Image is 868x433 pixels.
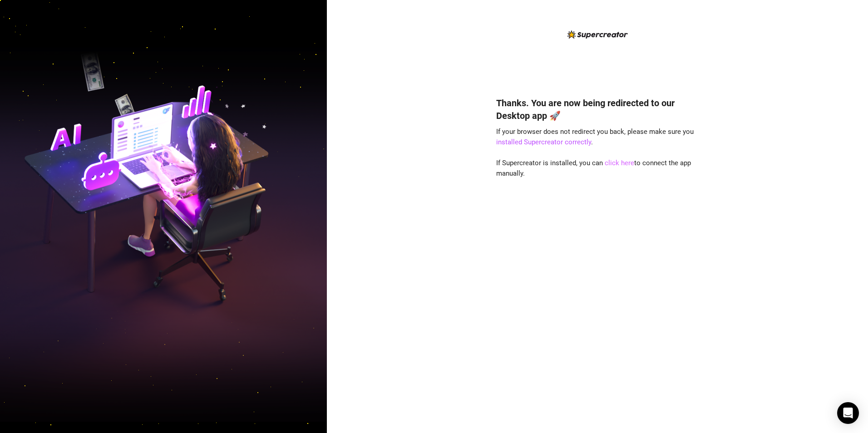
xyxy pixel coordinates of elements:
img: logo-BBDzfeDw.svg [567,30,628,39]
a: click here [605,159,634,167]
span: If Supercreator is installed, you can to connect the app manually. [496,159,691,178]
div: Open Intercom Messenger [837,402,859,424]
h4: Thanks. You are now being redirected to our Desktop app 🚀 [496,97,699,122]
a: installed Supercreator correctly [496,138,591,146]
span: If your browser does not redirect you back, please make sure you . [496,128,694,147]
